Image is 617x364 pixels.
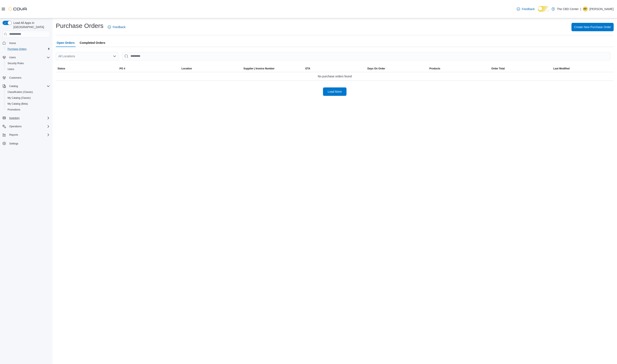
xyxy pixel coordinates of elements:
[6,95,50,100] span: My Catalog (Classic)
[56,22,103,30] h1: Purchase Orders
[58,67,65,70] span: Status
[8,84,50,89] span: Catalog
[9,84,18,88] span: Catalog
[1,123,52,129] button: Operations
[428,65,490,72] button: Products
[1,83,52,89] button: Catalog
[1,55,52,60] button: Users
[574,25,611,29] span: Create New Purchase Order
[8,41,18,46] a: Home
[9,142,18,145] span: Settings
[6,101,50,106] span: My Catalog (Beta)
[8,68,14,71] span: Users
[4,66,52,72] button: Users
[8,124,23,129] button: Operations
[580,6,581,12] p: |
[4,101,52,107] button: My Catalog (Beta)
[8,124,50,129] span: Operations
[584,6,587,12] span: RF
[8,7,27,11] img: Cova
[118,65,180,72] button: PO #
[6,67,50,72] span: Users
[9,125,22,128] span: Operations
[106,23,127,31] a: Feedback
[6,61,50,66] span: Security Roles
[57,39,75,47] span: Open Orders
[6,90,50,95] span: Classification (Classic)
[8,55,50,60] span: Users
[56,65,118,72] button: Status
[1,115,52,121] button: Inventory
[538,12,538,12] span: Dark Mode
[6,47,28,52] a: Purchase Orders
[8,62,24,65] span: Security Roles
[571,23,614,31] button: Create New Purchase Order
[8,75,23,80] a: Customers
[9,133,18,136] span: Reports
[180,65,242,72] button: Location
[557,6,579,12] p: The CBD Center
[9,116,20,120] span: Inventory
[429,67,440,70] span: Products
[1,40,52,46] button: Home
[8,116,50,121] span: Inventory
[8,108,20,111] span: Promotions
[80,39,105,47] span: Completed Orders
[491,67,505,70] span: Order Total
[8,132,20,137] button: Reports
[318,74,352,79] span: No purchase orders found
[8,40,50,46] span: Home
[4,95,52,101] button: My Catalog (Classic)
[6,61,25,66] a: Security Roles
[305,67,310,70] span: ETA
[553,67,570,70] span: Last Modified
[1,140,52,146] button: Settings
[9,56,16,59] span: Users
[6,95,33,100] a: My Catalog (Classic)
[8,116,21,121] button: Inventory
[122,52,610,60] input: This is a search bar. After typing your query, hit enter to filter the results lower in the page.
[6,107,22,112] a: Promotions
[522,7,535,11] span: Feedback
[304,65,366,72] button: ETA
[182,67,192,70] div: Location
[8,102,28,105] span: My Catalog (Beta)
[242,65,304,72] button: Supplier | Invoice Number
[8,75,50,80] span: Customers
[4,46,52,52] button: Purchase Orders
[8,47,27,51] span: Purchase Orders
[1,132,52,138] button: Reports
[8,132,50,137] span: Reports
[6,90,35,95] a: Classification (Classic)
[8,90,33,94] span: Classification (Classic)
[367,67,385,70] span: Days On Order
[538,6,549,12] input: Dark Mode
[6,67,16,72] a: Users
[323,87,346,96] button: Load More
[583,6,588,12] div: Rebecka Fregoso
[1,75,52,81] button: Customers
[243,67,275,70] span: Supplier | Invoice Number
[8,141,50,146] span: Settings
[6,107,50,112] span: Promotions
[113,55,116,58] button: Open list of options
[8,84,20,89] button: Catalog
[366,65,428,72] button: Days On Order
[3,38,50,157] nav: Complex example
[12,21,50,29] span: Load All Apps in [GEOGRAPHIC_DATA]
[4,107,52,113] button: Promotions
[8,55,17,60] button: Users
[328,90,342,94] span: Load More
[6,101,30,106] a: My Catalog (Beta)
[552,65,614,72] button: Last Modified
[4,89,52,95] button: Classification (Classic)
[490,65,552,72] button: Order Total
[9,76,21,79] span: Customers
[6,47,50,52] span: Purchase Orders
[515,5,536,13] a: Feedback
[119,67,125,70] span: PO #
[113,25,125,29] span: Feedback
[4,60,52,66] button: Security Roles
[9,42,16,45] span: Home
